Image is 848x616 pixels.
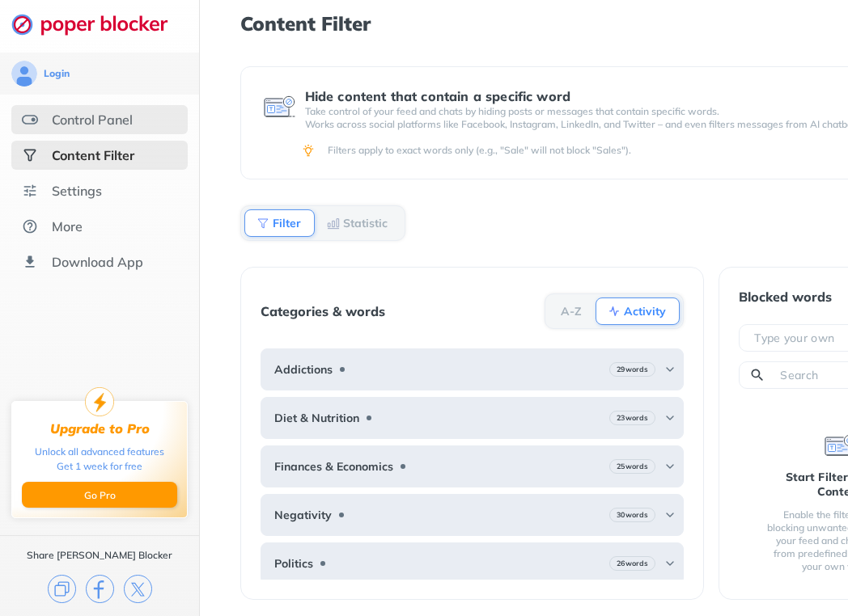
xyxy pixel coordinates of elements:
b: 30 words [617,509,648,521]
b: Statistic [343,218,388,228]
div: Blocked words [739,289,832,304]
b: Negativity [274,508,332,521]
div: Control Panel [52,112,133,128]
b: 23 words [617,412,648,424]
img: Filter [257,217,269,230]
button: Go Pro [22,482,177,508]
div: Settings [52,183,102,199]
div: Content Filter [52,147,134,163]
img: x.svg [124,575,152,603]
img: settings.svg [22,183,38,199]
b: Filter [273,218,301,228]
img: facebook.svg [86,575,114,603]
div: Share [PERSON_NAME] Blocker [27,549,172,562]
b: Addictions [274,363,333,376]
b: A-Z [561,306,582,316]
div: Upgrade to Pro [50,421,150,437]
img: upgrade-to-pro.svg [85,387,114,416]
div: Unlock all advanced features [35,445,164,459]
b: 25 words [617,461,648,472]
div: Download App [52,254,143,270]
img: avatar.svg [11,61,37,86]
img: social-selected.svg [22,147,38,163]
b: Politics [274,557,313,570]
div: Login [44,67,70,80]
b: Finances & Economics [274,460,393,473]
img: logo-webpage.svg [11,13,185,36]
img: Statistic [327,217,340,230]
img: about.svg [22,218,38,234]
div: More [52,218,83,234]
div: Categories & words [261,304,385,319]
b: 29 words [617,364,648,375]
b: Diet & Nutrition [274,411,359,424]
img: Activity [608,305,621,318]
b: Activity [624,306,666,316]
img: download-app.svg [22,254,38,270]
div: Get 1 week for free [57,459,142,474]
img: copy.svg [48,575,76,603]
b: 26 words [617,558,648,569]
img: features.svg [22,112,38,128]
